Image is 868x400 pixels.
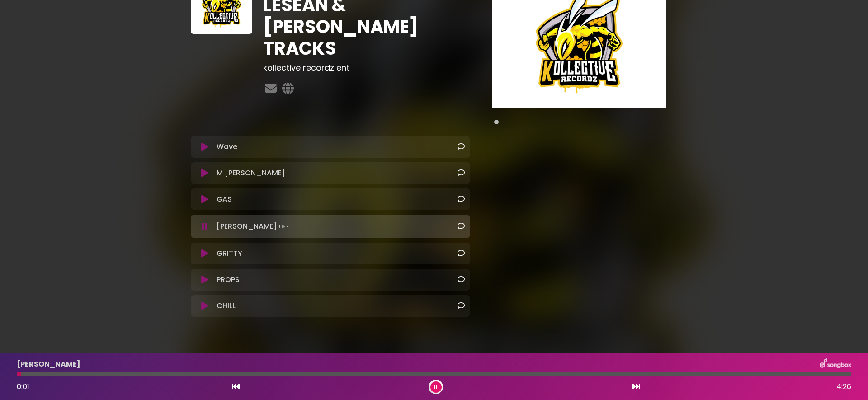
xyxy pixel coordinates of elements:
[217,248,242,259] p: GRITTY
[277,220,290,233] img: waveform4.gif
[217,220,290,233] p: [PERSON_NAME]
[217,141,237,152] p: Wave
[217,194,232,205] p: GAS
[217,168,285,179] p: M [PERSON_NAME]
[263,63,470,73] h3: kollective recordz ent
[217,274,240,285] p: PROPS
[217,301,236,311] p: CHILL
